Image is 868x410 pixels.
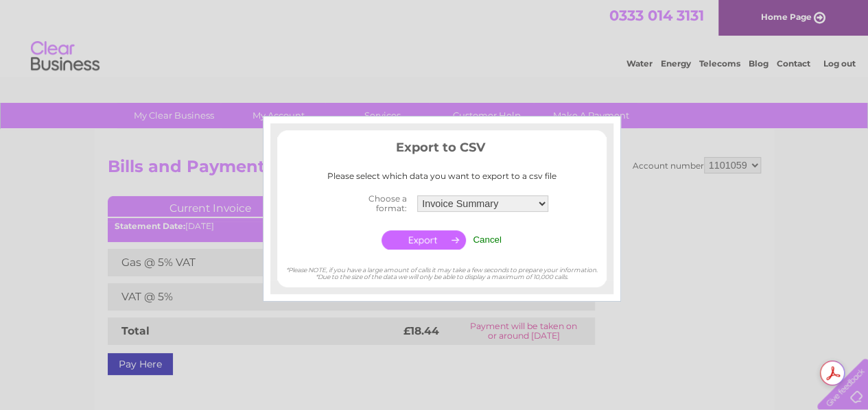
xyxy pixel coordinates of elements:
[110,8,759,67] div: Clear Business is a trading name of Verastar Limited (registered in [GEOGRAPHIC_DATA] No. 3667643...
[277,253,607,281] div: *Please NOTE, if you have a large amount of calls it may take a few seconds to prepare your infor...
[823,58,855,69] a: Log out
[626,58,653,69] a: Water
[777,58,810,69] a: Contact
[473,234,502,245] input: Cancel
[661,58,691,69] a: Energy
[277,171,607,181] div: Please select which data you want to export to a csv file
[609,7,704,24] a: 0333 014 3131
[277,138,607,162] h3: Export to CSV
[699,58,740,69] a: Telecoms
[30,36,100,77] img: logo.png
[331,190,414,217] th: Choose a format:
[749,58,769,69] a: Blog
